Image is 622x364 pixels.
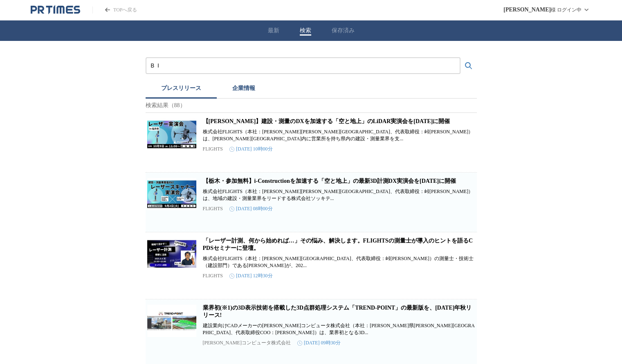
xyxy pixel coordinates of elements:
img: 【栃木・参加無料】i-Constructionを加速する「空と地上」の最新3D計測DX実演会を9月2日(火)に開催 [147,178,196,210]
img: 【福井】建設・測量のDXを加速する「空と地上」のLiDAR実演会を10月9日(木)に開催 [147,118,196,151]
p: FLIGHTS [203,273,223,279]
span: [PERSON_NAME] [503,7,551,13]
p: 株式会社FLIGHTS（本社：[PERSON_NAME][PERSON_NAME][GEOGRAPHIC_DATA]、代表取締役：峠[PERSON_NAME]）は、地域の建設・測量業界をリードす... [203,188,475,202]
p: 株式会社FLIGHTS（本社：[PERSON_NAME][PERSON_NAME][GEOGRAPHIC_DATA]、代表取締役：峠[PERSON_NAME]）は、[PERSON_NAME][G... [203,128,475,142]
a: PR TIMESのトップページはこちら [92,7,137,13]
button: 最新 [268,27,279,34]
button: プレスリリース [146,81,217,99]
a: PR TIMESのトップページはこちら [31,5,80,15]
a: 【[PERSON_NAME]】建設・測量のDXを加速する「空と地上」のLiDAR実演会を[DATE]に開催 [203,118,450,124]
p: 建設業向けCADメーカーの[PERSON_NAME]コンピュータ株式会社（本社：[PERSON_NAME]県[PERSON_NAME][GEOGRAPHIC_DATA]、代表取締役COO：[PE... [203,322,475,336]
p: 株式会社FLIGHTS（本社：[PERSON_NAME][GEOGRAPHIC_DATA]、代表取締役：峠[PERSON_NAME]）の測量士・技術士（建設部門）である[PERSON_NAME]... [203,255,475,269]
button: 検索 [300,27,311,34]
button: 保存済み [332,27,355,34]
a: 業界初(※1)の3D表示技術を搭載した3D点群処理システム「TREND-POINT」の最新版を、[DATE]年秋リリース! [203,305,472,318]
input: プレスリリースおよび企業を検索する [150,61,456,70]
a: 「レーザー計測、何から始めれば…」その悩み、解決します。FLIGHTSの測量士が導入のヒントを語るCPDSセミナーに登壇。 [203,238,473,251]
a: 【栃木・参加無料】i-Constructionを加速する「空と地上」の最新3D計測DX実演会を[DATE]に開催 [203,178,456,184]
p: [PERSON_NAME]コンピュータ株式会社 [203,339,291,346]
button: 検索する [460,58,477,74]
button: 企業情報 [217,81,271,99]
time: [DATE] 12時30分 [229,272,273,279]
time: [DATE] 10時00分 [229,146,273,153]
p: FLIGHTS [203,206,223,212]
time: [DATE] 08時00分 [229,205,273,212]
img: 業界初(※1)の3D表示技術を搭載した3D点群処理システム「TREND-POINT」の最新版を、2025年秋リリース! [147,304,196,337]
img: 「レーザー計測、何から始めれば…」その悩み、解決します。FLIGHTSの測量士が導入のヒントを語るCPDSセミナーに登壇。 [147,237,196,270]
p: 検索結果（88） [146,99,477,113]
p: FLIGHTS [203,146,223,152]
time: [DATE] 09時30分 [297,339,341,346]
